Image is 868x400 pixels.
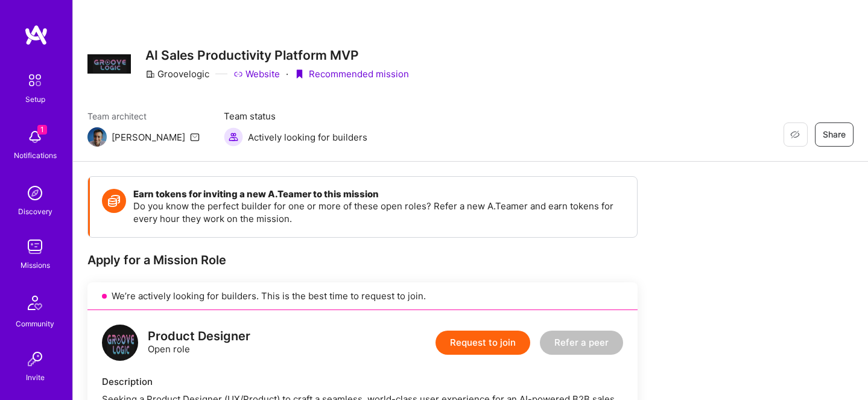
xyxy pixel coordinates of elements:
i: icon PurpleRibbon [294,69,304,79]
img: teamwork [23,235,47,259]
p: Do you know the perfect builder for one or more of these open roles? Refer a new A.Teamer and ear... [133,200,625,225]
img: discovery [23,181,47,205]
i: icon CompanyGray [145,69,155,79]
div: Notifications [14,149,57,162]
div: We’re actively looking for builders. This is the best time to request to join. [87,282,638,310]
img: Invite [23,347,47,371]
div: Discovery [18,205,52,218]
button: Share [815,122,854,147]
div: Community [16,317,54,330]
div: Apply for a Mission Role [87,252,638,268]
img: logo [24,24,48,46]
img: setup [22,68,48,93]
span: Team status [224,110,367,122]
div: Invite [26,371,45,384]
div: · [286,68,288,80]
img: Company Logo [87,54,131,74]
span: Team architect [87,110,200,122]
span: Share [823,129,846,141]
img: Actively looking for builders [224,127,243,147]
h3: AI Sales Productivity Platform MVP [145,48,409,63]
div: Missions [21,259,50,271]
img: logo [102,325,138,361]
div: Open role [148,330,250,355]
div: [PERSON_NAME] [112,131,185,144]
button: Refer a peer [540,331,623,355]
a: Website [233,68,280,80]
img: bell [23,125,47,149]
img: Team Architect [87,127,107,147]
img: Token icon [102,189,126,213]
i: icon EyeClosed [790,130,800,139]
img: Community [21,288,49,317]
div: Groovelogic [145,68,209,80]
h4: Earn tokens for inviting a new A.Teamer to this mission [133,189,625,200]
span: Actively looking for builders [248,131,367,144]
div: Recommended mission [294,68,409,80]
span: 1 [37,125,47,135]
i: icon Mail [190,132,200,142]
button: Request to join [436,331,530,355]
div: Description [102,375,623,388]
div: Product Designer [148,330,250,343]
div: Setup [25,93,45,106]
